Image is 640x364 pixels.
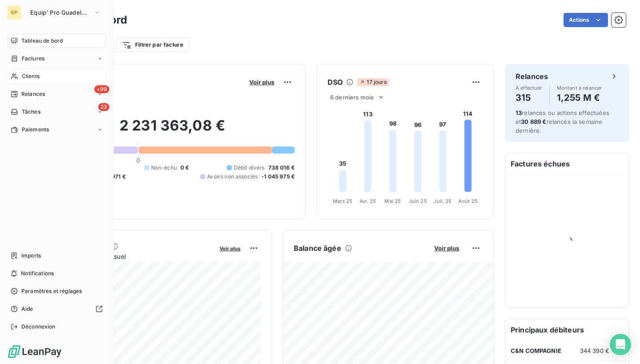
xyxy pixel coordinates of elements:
[30,9,90,16] span: Equip' Pro Guadeloupe
[434,198,452,204] tspan: Juil. 25
[7,302,106,316] a: Aide
[328,77,343,87] h6: DSO
[220,245,240,252] span: Voir plus
[7,87,106,101] a: +99Relances
[116,38,189,52] button: Filtrer par facture
[261,173,295,181] span: -1 045 975 €
[151,164,177,172] span: Non-échu
[516,109,522,116] span: 13
[516,91,542,105] h4: 315
[21,305,33,313] span: Aide
[50,252,213,261] span: Chiffre d'affaires mensuel
[360,198,376,204] tspan: Avr. 25
[217,244,243,252] button: Voir plus
[247,78,277,86] button: Voir plus
[21,90,45,98] span: Relances
[516,85,542,91] span: À effectuer
[94,85,109,93] span: +99
[7,249,106,263] a: Imports
[7,105,106,119] a: 23Tâches
[249,79,274,86] span: Voir plus
[21,323,56,331] span: Déconnexion
[7,5,21,20] div: EP
[432,244,462,252] button: Voir plus
[7,34,106,48] a: Tableau de bord
[557,91,602,105] h4: 1,255 M €
[516,109,609,134] span: relances ou actions effectuées et relancés la semaine dernière.
[7,51,106,66] a: Factures
[409,198,427,204] tspan: Juin 25
[505,153,629,174] h6: Factures échues
[234,164,265,172] span: Débit divers
[98,103,109,111] span: 23
[557,85,602,91] span: Montant à relancer
[7,284,106,298] a: Paramètres et réglages
[21,287,82,295] span: Paramètres et réglages
[384,198,401,204] tspan: Mai 25
[458,198,478,204] tspan: Août 25
[22,55,44,63] span: Factures
[357,78,389,86] span: 17 jours
[434,245,459,252] span: Voir plus
[22,108,40,116] span: Tâches
[21,252,41,260] span: Imports
[180,164,189,172] span: 0 €
[330,94,374,101] span: 6 derniers mois
[7,344,62,359] img: Logo LeanPay
[207,173,258,181] span: Avoirs non associés
[21,269,54,277] span: Notifications
[22,126,49,134] span: Paiements
[610,334,631,355] div: Open Intercom Messenger
[7,69,106,83] a: Clients
[505,319,629,340] h6: Principaux débiteurs
[294,243,341,253] h6: Balance âgée
[136,157,140,164] span: 0
[333,198,352,204] tspan: Mars 25
[521,118,546,125] span: 30 889 €
[268,164,295,172] span: 738 016 €
[516,71,548,82] h6: Relances
[22,72,40,80] span: Clients
[7,123,106,137] a: Paiements
[564,13,608,27] button: Actions
[511,347,561,354] span: C&N COMPAGNIE
[580,347,609,354] span: 344 390 €
[50,117,295,143] h2: 2 231 363,08 €
[21,37,63,45] span: Tableau de bord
